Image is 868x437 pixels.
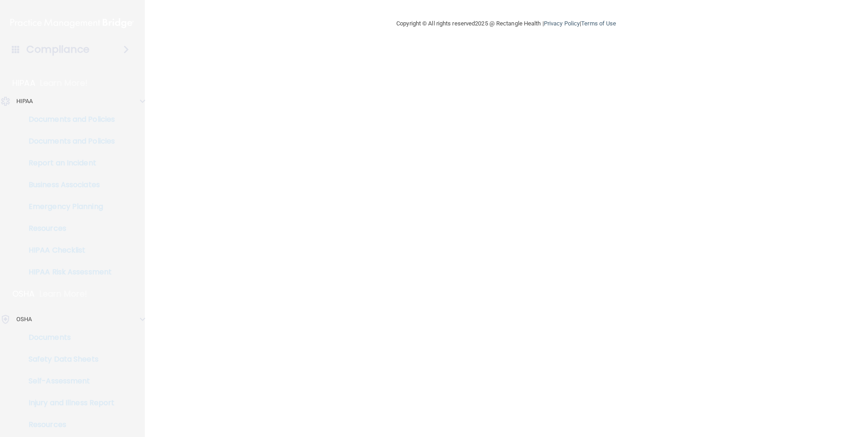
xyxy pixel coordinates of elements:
[6,180,130,189] p: Business Associates
[6,159,130,168] p: Report an Incident
[16,314,32,325] p: OSHA
[544,20,580,27] a: Privacy Policy
[6,224,130,233] p: Resources
[40,78,88,89] p: Learn More!
[26,43,89,56] h4: Compliance
[6,355,130,364] p: Safety Data Sheets
[6,420,130,429] p: Resources
[6,398,130,407] p: Injury and Illness Report
[10,14,134,32] img: PMB logo
[39,288,88,299] p: Learn More!
[6,115,130,124] p: Documents and Policies
[6,377,130,386] p: Self-Assessment
[6,202,130,211] p: Emergency Planning
[6,137,130,146] p: Documents and Policies
[340,9,672,38] div: Copyright © All rights reserved 2025 @ Rectangle Health | |
[12,288,35,299] p: OSHA
[6,246,130,255] p: HIPAA Checklist
[581,20,616,27] a: Terms of Use
[16,96,33,107] p: HIPAA
[6,333,130,342] p: Documents
[6,268,130,277] p: HIPAA Risk Assessment
[12,78,35,89] p: HIPAA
